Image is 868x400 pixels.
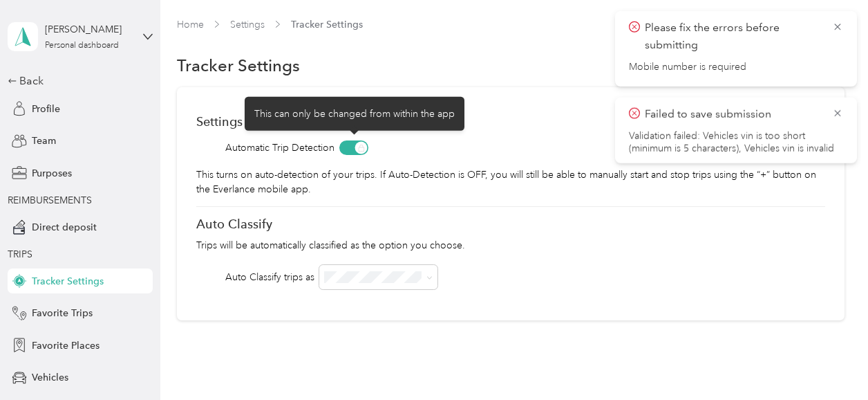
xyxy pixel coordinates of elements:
span: Direct deposit [32,220,97,235]
span: Tracker Settings [291,17,363,32]
span: REIMBURSEMENTS [8,194,92,206]
div: [PERSON_NAME] [45,22,131,37]
span: TRIPS [8,248,32,260]
div: Back [8,73,146,89]
div: Auto Classify [196,217,824,231]
span: Favorite Trips [32,306,93,320]
a: Home [177,19,204,30]
span: Mobile number is required [629,61,843,73]
span: Profile [32,102,60,116]
p: Failed to save submission [645,106,822,123]
iframe: Everlance-gr Chat Button Frame [791,322,868,400]
span: Tracker Settings [32,274,104,289]
p: Please fix the errors before submitting [645,19,822,53]
p: This turns on auto-detection of your trips. If Auto-Detection is OFF, you will still be able to m... [196,167,824,197]
span: Automatic Trip Detection [225,140,334,155]
span: Vehicles [32,370,68,385]
div: Personal dashboard [45,42,119,50]
h1: Tracker Settings [177,58,300,73]
span: Purposes [32,166,72,181]
a: Settings [230,19,265,30]
p: Trips will be automatically classified as the option you choose. [196,238,824,253]
span: Team [32,134,56,148]
span: Favorite Places [32,338,100,353]
div: Settings [196,114,824,129]
div: Auto Classify trips as [225,270,314,284]
li: Validation failed: Vehicles vin is too short (minimum is 5 characters), Vehicles vin is invalid [629,130,843,155]
div: This can only be changed from within the app [245,97,464,131]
